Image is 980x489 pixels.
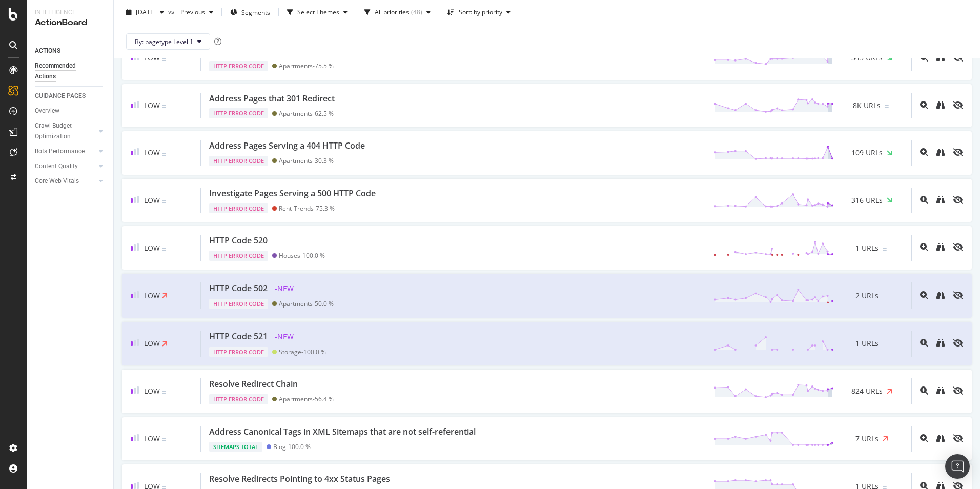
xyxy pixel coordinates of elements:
div: Resolve Redirects Pointing to 4xx Status Pages [209,473,390,485]
div: Blog - 100.0 % [273,443,311,451]
div: binoculars [936,386,945,395]
div: binoculars [936,434,945,442]
span: - NEW [272,331,297,343]
a: Content Quality [35,161,96,172]
button: Sort: by priority [443,4,515,21]
div: magnifying-glass-plus [920,243,928,251]
div: HTTP Error Code [209,203,268,214]
span: Low [144,291,160,300]
div: Core Web Vitals [35,176,79,187]
span: 1 URLs [855,243,879,253]
a: binoculars [936,387,945,396]
div: eye-slash [953,196,963,204]
div: ( 48 ) [411,9,422,15]
div: magnifying-glass-plus [920,196,928,204]
div: magnifying-glass-plus [920,291,928,299]
button: All priorities(48) [360,4,435,21]
a: binoculars [936,243,945,252]
div: All priorities [375,9,409,15]
a: ACTIONS [35,46,106,56]
span: 1 URLs [855,338,879,349]
div: Address Pages that 301 Redirect [209,93,335,105]
div: binoculars [936,243,945,251]
span: Low [144,338,160,348]
div: HTTP Code 521 [209,331,268,342]
img: Equal [162,105,166,108]
div: Overview [35,106,59,116]
a: binoculars [936,435,945,443]
img: Equal [162,153,166,156]
span: 7 URLs [855,434,879,444]
div: Apartments - 30.3 % [279,157,334,165]
a: binoculars [936,196,945,205]
div: eye-slash [953,148,963,156]
div: HTTP Error Code [209,251,268,261]
div: Apartments - 62.5 % [279,110,334,117]
a: Core Web Vitals [35,176,96,187]
a: Crawl Budget Optimization [35,120,96,142]
img: Equal [162,486,166,489]
div: Address Canonical Tags in XML Sitemaps that are not self-referential [209,426,476,438]
a: binoculars [936,149,945,157]
div: Sort: by priority [459,9,502,15]
div: Houses - 100.0 % [279,252,325,259]
div: Investigate Pages Serving a 500 HTTP Code [209,188,376,199]
div: eye-slash [953,386,963,395]
a: Overview [35,106,106,116]
div: Open Intercom Messenger [945,454,970,479]
img: Equal [162,438,166,441]
div: eye-slash [953,243,963,251]
a: Bots Performance [35,146,96,157]
img: Equal [162,200,166,203]
div: Intelligence [35,8,105,17]
button: By: pagetype Level 1 [126,33,210,50]
span: Low [144,100,160,110]
a: binoculars [936,339,945,348]
img: Equal [883,248,887,251]
div: magnifying-glass-plus [920,434,928,442]
a: GUIDANCE PAGES [35,91,106,101]
div: binoculars [936,196,945,204]
div: Rent-Trends - 75.3 % [279,205,335,212]
div: binoculars [936,148,945,156]
span: 824 URLs [851,386,883,396]
span: Low [144,386,160,396]
div: HTTP Error Code [209,108,268,118]
span: Low [144,148,160,157]
img: Equal [885,105,889,108]
button: [DATE] [122,4,168,21]
div: magnifying-glass-plus [920,148,928,156]
div: Apartments - 50.0 % [279,300,334,308]
img: Equal [883,486,887,489]
a: Recommended Actions [35,60,106,82]
div: Crawl Budget Optimization [35,120,89,142]
div: eye-slash [953,101,963,109]
span: Low [144,434,160,443]
a: binoculars [936,101,945,110]
div: HTTP Error Code [209,347,268,357]
div: Storage - 100.0 % [279,348,326,356]
div: binoculars [936,291,945,299]
div: eye-slash [953,434,963,442]
span: 109 URLs [851,148,883,158]
div: HTTP Error Code [209,156,268,166]
div: Content Quality [35,161,78,172]
div: eye-slash [953,291,963,299]
div: Apartments - 75.5 % [279,62,334,70]
div: HTTP Code 502 [209,282,268,294]
div: Apartments - 56.4 % [279,395,334,403]
div: HTTP Error Code [209,61,268,71]
span: vs [168,7,176,15]
div: HTTP Code 520 [209,235,268,247]
div: binoculars [936,339,945,347]
div: ActionBoard [35,17,105,29]
span: By: pagetype Level 1 [135,37,193,46]
div: Recommended Actions [35,60,96,82]
div: magnifying-glass-plus [920,386,928,395]
span: 316 URLs [851,195,883,206]
span: 2025 Sep. 17th [136,8,156,16]
button: Previous [176,4,217,21]
div: magnifying-glass-plus [920,101,928,109]
button: Segments [226,4,274,21]
div: GUIDANCE PAGES [35,91,86,101]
